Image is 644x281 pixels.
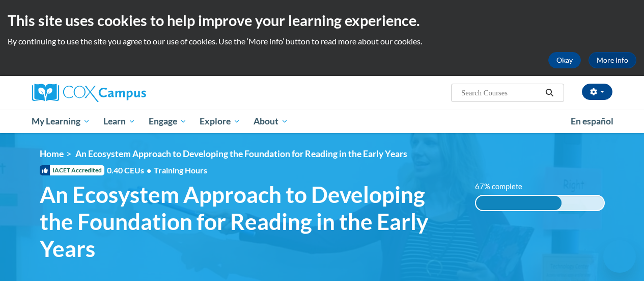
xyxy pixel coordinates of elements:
[154,165,207,175] span: Training Hours
[107,165,154,176] span: 0.40 CEUs
[75,148,407,159] span: An Ecosystem Approach to Developing the Foundation for Reading in the Early Years
[571,116,613,126] span: En español
[147,165,151,175] span: •
[24,110,620,133] div: Main menu
[32,84,146,102] img: Cox Campus
[460,87,542,99] input: Search Courses
[40,148,64,159] a: Home
[25,110,97,133] a: My Learning
[193,110,247,133] a: Explore
[542,87,557,99] button: Search
[475,181,534,192] label: 67% complete
[142,110,193,133] a: Engage
[603,240,636,273] iframe: Botón para iniciar la ventana de mensajería
[40,181,460,262] span: An Ecosystem Approach to Developing the Foundation for Reading in the Early Years
[200,115,240,127] span: Explore
[254,115,288,127] span: About
[103,115,135,127] span: Learn
[149,115,187,127] span: Engage
[582,84,612,100] button: Account Settings
[548,52,581,68] button: Okay
[32,115,90,127] span: My Learning
[8,10,636,31] h2: This site uses cookies to help improve your learning experience.
[97,110,142,133] a: Learn
[589,52,636,68] a: More Info
[32,84,215,102] a: Cox Campus
[564,111,620,132] a: En español
[247,110,295,133] a: About
[8,36,636,47] p: By continuing to use the site you agree to our use of cookies. Use the ‘More info’ button to read...
[40,165,104,175] span: IACET Accredited
[476,196,562,210] div: 67% complete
